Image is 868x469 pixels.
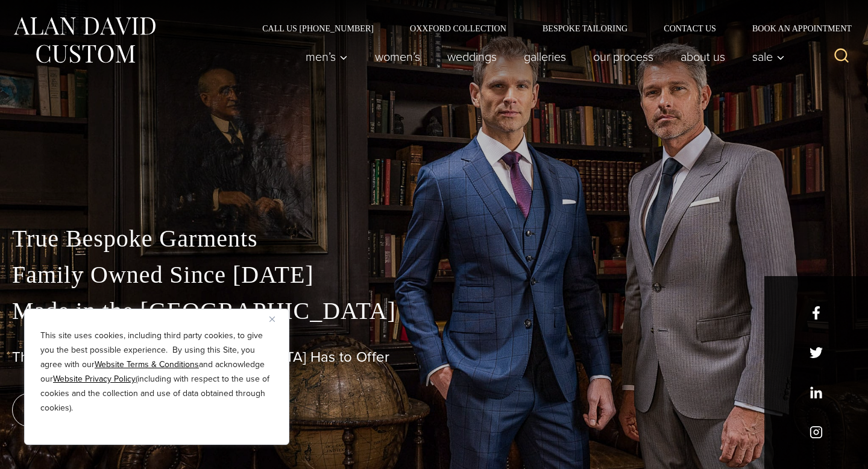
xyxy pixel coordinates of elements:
[12,348,856,366] h1: The Best Custom Suits [GEOGRAPHIC_DATA] Has to Offer
[434,45,511,69] a: weddings
[12,393,181,427] a: book an appointment
[95,358,199,371] a: Website Terms & Conditions
[244,24,392,33] a: Call Us [PHONE_NUMBER]
[667,45,739,69] a: About Us
[306,51,348,63] span: Men’s
[12,13,157,67] img: Alan David Custom
[827,42,856,71] button: View Search Form
[734,24,856,33] a: Book an Appointment
[511,45,580,69] a: Galleries
[392,24,524,33] a: Oxxford Collection
[40,329,273,415] p: This site uses cookies, including third party cookies, to give you the best possible experience. ...
[12,221,856,329] p: True Bespoke Garments Family Owned Since [DATE] Made in the [GEOGRAPHIC_DATA]
[752,51,785,63] span: Sale
[646,24,734,33] a: Contact Us
[524,24,646,33] a: Bespoke Tailoring
[269,312,284,326] button: Close
[292,45,791,69] nav: Primary Navigation
[580,45,667,69] a: Our Process
[269,316,275,322] img: Close
[244,24,856,33] nav: Secondary Navigation
[53,373,136,385] a: Website Privacy Policy
[362,45,434,69] a: Women’s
